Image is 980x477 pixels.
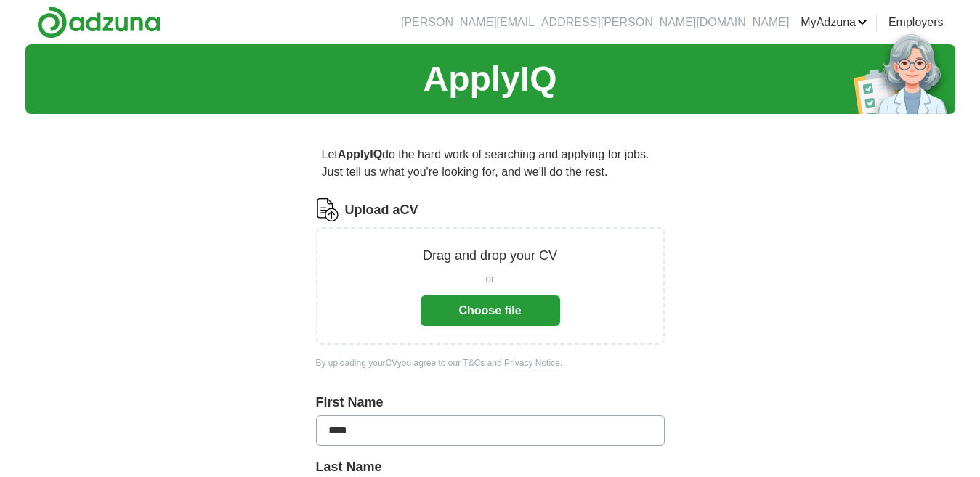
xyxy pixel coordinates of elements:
[401,14,789,31] li: [PERSON_NAME][EMAIL_ADDRESS][PERSON_NAME][DOMAIN_NAME]
[485,272,494,287] span: or
[316,457,665,477] label: Last Name
[801,14,867,31] a: MyAdzuna
[37,6,161,38] img: Adzuna logo
[423,246,557,266] p: Drag and drop your CV
[421,295,560,326] button: Choose file
[423,53,556,105] h1: ApplyIQ
[316,198,339,221] img: CV Icon
[338,148,382,160] strong: ApplyIQ
[504,358,560,368] a: Privacy Notice
[316,356,665,370] div: By uploading your CV you agree to our and .
[316,393,665,412] label: First Name
[463,358,485,368] a: T&Cs
[316,140,665,187] p: Let do the hard work of searching and applying for jobs. Just tell us what you're looking for, an...
[345,200,418,220] label: Upload a CV
[888,14,944,31] a: Employers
